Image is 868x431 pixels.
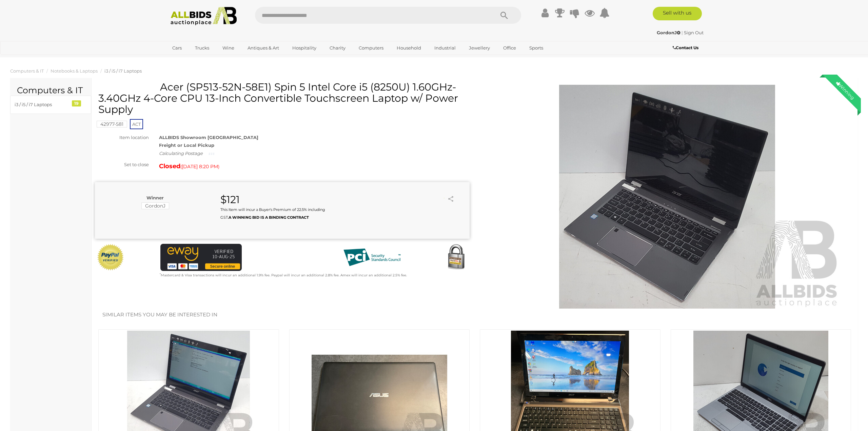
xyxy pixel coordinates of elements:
[90,161,154,169] div: Set to close
[229,215,309,220] b: A WINNING BID IS A BINDING CONTRACT
[438,195,445,201] li: Watch this item
[160,273,407,277] small: Mastercard & Visa transactions will incur an additional 1.9% fee. Paypal will incur an additional...
[657,30,680,35] strong: GordonJ
[10,96,91,114] a: i3 / i5 / i7 Laptops 19
[168,42,186,54] a: Cars
[465,42,494,54] a: Jewellery
[684,30,704,35] a: Sign Out
[220,193,240,206] strong: $121
[102,312,847,318] h2: Similar items you may be interested in
[15,101,71,109] div: i3 / i5 / i7 Laptops
[525,42,548,54] a: Sports
[159,142,214,148] strong: Freight or Local Pickup
[182,163,218,170] span: [DATE] 8:20 PM
[830,75,861,106] div: Winning
[98,81,468,115] h1: Acer (SP513-52N-58E1) Spin 5 Intel Core i5 (8250U) 1.60GHz-3.40GHz 4-Core CPU 13-Inch Convertible...
[159,151,203,156] i: Calculating Postage
[180,164,219,169] span: ( )
[657,30,682,35] a: GordonJ
[146,195,164,200] b: Winner
[90,134,154,141] div: Item location
[159,135,258,140] strong: ALLBIDS Showroom [GEOGRAPHIC_DATA]
[159,162,180,170] strong: Closed
[72,100,81,106] div: 19
[494,85,841,309] img: Acer (SP513-52N-58E1) Spin 5 Intel Core i5 (8250U) 1.60GHz-3.40GHz 4-Core CPU 13-Inch Convertible...
[673,44,700,52] a: Contact Us
[51,68,98,74] a: Notebooks & Laptops
[243,42,283,54] a: Antiques & Art
[97,121,127,128] mark: 42977-581
[487,7,521,24] button: Search
[442,244,470,271] img: Secured by Rapid SSL
[160,244,242,271] img: eWAY Payment Gateway
[17,86,84,95] h2: Computers & IT
[325,42,350,54] a: Charity
[392,42,426,54] a: Household
[430,42,460,54] a: Industrial
[499,42,520,54] a: Office
[97,121,127,127] a: 42977-581
[338,244,406,271] img: PCI DSS compliant
[653,7,702,20] a: Sell with us
[673,45,698,50] b: Contact Us
[288,42,321,54] a: Hospitality
[218,42,239,54] a: Wine
[167,7,240,25] img: Allbids.com.au
[682,30,683,35] span: |
[10,68,44,74] a: Computers & IT
[97,244,124,271] img: Official PayPal Seal
[220,207,325,220] small: This Item will incur a Buyer's Premium of 22.5% including GST.
[130,119,143,129] span: ACT
[354,42,388,54] a: Computers
[141,202,169,209] mark: GordonJ
[191,42,214,54] a: Trucks
[209,152,214,156] img: small-loading.gif
[104,68,142,74] a: i3 / i5 / i7 Laptops
[168,54,225,65] a: [GEOGRAPHIC_DATA]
